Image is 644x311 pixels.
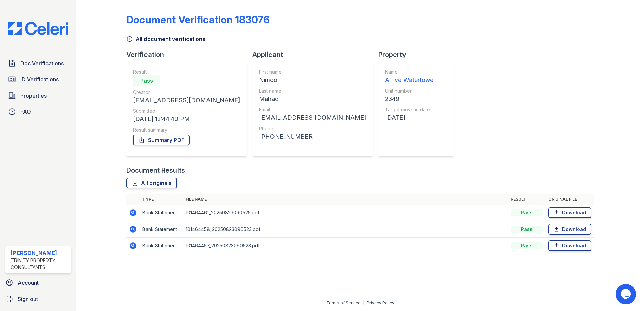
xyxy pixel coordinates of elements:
td: Bank Statement [140,238,183,254]
img: CE_Logo_Blue-a8612792a0a2168367f1c8372b55b34899dd931a85d93a1a3d3e32e68fde9ad4.png [3,22,74,35]
a: Doc Verifications [5,57,71,70]
a: Download [548,240,591,251]
a: Summary PDF [133,135,190,145]
div: Result [133,69,240,75]
span: ID Verifications [20,75,59,83]
th: Type [140,194,183,205]
div: [PERSON_NAME] [11,249,68,257]
div: Email [259,106,366,113]
div: Nimco [259,75,366,85]
div: Arrive Watertower [385,75,436,85]
div: [DATE] [385,113,436,123]
a: ID Verifications [5,73,71,86]
iframe: chat widget [616,284,637,304]
div: [PHONE_NUMBER] [259,132,366,141]
div: [DATE] 12:44:49 PM [133,114,240,124]
div: First name [259,69,366,75]
div: 2349 [385,94,436,104]
div: [EMAIL_ADDRESS][DOMAIN_NAME] [133,96,240,105]
span: Properties [20,92,47,100]
div: Name [385,69,436,75]
div: Result summary [133,127,240,133]
td: Bank Statement [140,221,183,238]
a: Name Arrive Watertower [385,69,436,85]
a: FAQ [5,105,71,118]
th: Original file [546,194,594,205]
div: Last name [259,88,366,94]
span: FAQ [20,108,31,116]
a: Properties [5,89,71,102]
a: Privacy Policy [367,300,394,305]
div: Pass [511,226,543,233]
td: 101464457_20250823090523.pdf [183,238,508,254]
div: | [363,300,364,305]
div: Unit number [385,88,436,94]
td: Bank Statement [140,205,183,221]
td: 101464458_20250823090523.pdf [183,221,508,238]
div: Document Verification 183076 [126,13,270,26]
div: Verification [126,50,252,59]
div: Phone [259,125,366,132]
th: Result [508,194,546,205]
div: Target move in date [385,106,436,113]
div: Trinity Property Consultants [11,257,68,271]
div: Submitted [133,108,240,114]
a: Terms of Service [326,300,361,305]
th: File name [183,194,508,205]
div: Mahad [259,94,366,104]
div: Pass [133,75,160,86]
span: Account [18,279,39,287]
a: Account [3,276,74,289]
a: Download [548,224,591,235]
a: All originals [126,178,177,188]
div: Applicant [252,50,378,59]
a: Download [548,207,591,218]
td: 101464461_20250823090525.pdf [183,205,508,221]
div: Creator [133,89,240,96]
div: Property [378,50,459,59]
a: Sign out [3,292,74,306]
div: Pass [511,242,543,249]
span: Doc Verifications [20,59,64,67]
div: [EMAIL_ADDRESS][DOMAIN_NAME] [259,113,366,123]
span: Sign out [18,295,38,303]
div: Pass [511,209,543,216]
a: All document verifications [126,35,205,43]
div: Document Results [126,166,185,175]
